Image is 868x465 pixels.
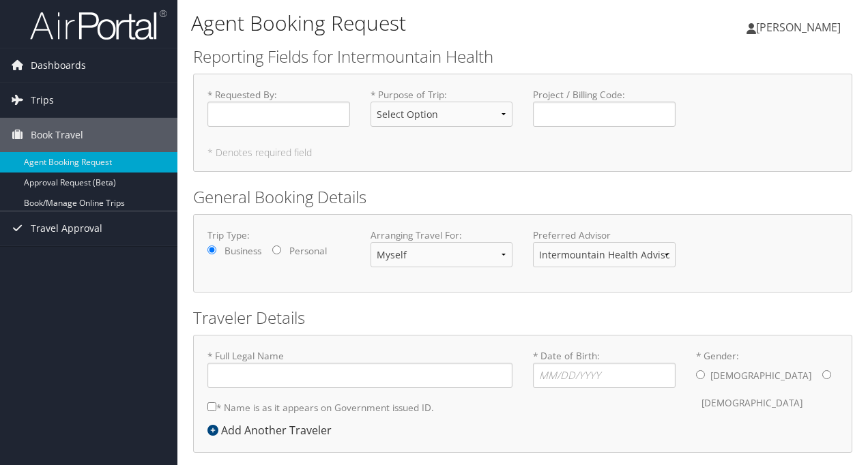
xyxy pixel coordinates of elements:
[207,363,512,388] input: * Full Legal Name
[193,45,852,68] h2: Reporting Fields for Intermountain Health
[756,20,841,35] span: [PERSON_NAME]
[696,349,839,417] label: * Gender:
[207,349,512,388] label: * Full Legal Name
[225,244,261,258] label: Business
[533,349,676,388] label: * Date of Birth:
[207,395,434,420] label: * Name is as it appears on Government issued ID.
[31,83,54,117] span: Trips
[371,88,513,138] label: * Purpose of Trip :
[193,185,852,209] h2: General Booking Details
[207,422,338,438] div: Add Another Traveler
[371,228,513,242] label: Arranging Travel For:
[207,228,350,242] label: Trip Type:
[193,306,852,329] h2: Traveler Details
[533,88,676,127] label: Project / Billing Code :
[30,9,167,41] img: airportal-logo.png
[207,402,216,411] input: * Name is as it appears on Government issued ID.
[822,370,831,379] input: * Gender:[DEMOGRAPHIC_DATA][DEMOGRAPHIC_DATA]
[747,7,854,48] a: [PERSON_NAME]
[31,211,102,245] span: Travel Approval
[696,370,705,379] input: * Gender:[DEMOGRAPHIC_DATA][DEMOGRAPHIC_DATA]
[710,363,811,389] label: [DEMOGRAPHIC_DATA]
[533,102,676,127] input: Project / Billing Code:
[207,88,350,127] label: * Requested By :
[701,390,802,416] label: [DEMOGRAPHIC_DATA]
[191,9,633,37] h1: Agent Booking Request
[207,148,838,157] h5: * Denotes required field
[289,244,327,258] label: Personal
[31,118,83,152] span: Book Travel
[533,363,676,388] input: * Date of Birth:
[31,48,86,82] span: Dashboards
[371,102,513,127] select: * Purpose of Trip:
[533,228,676,242] label: Preferred Advisor
[207,102,350,127] input: * Requested By:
